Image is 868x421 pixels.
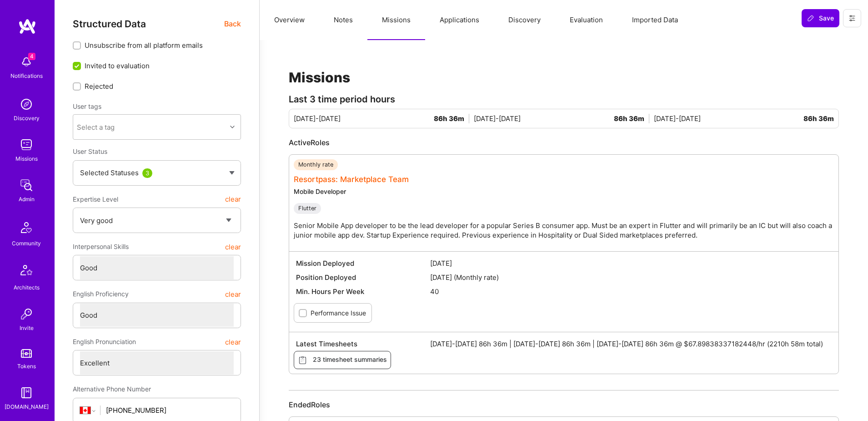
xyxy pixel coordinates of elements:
[225,191,241,208] button: clear
[19,194,35,204] div: Admin
[17,305,35,323] img: Invite
[296,273,430,282] span: Position Deployed
[294,187,843,196] div: Mobile Developer
[803,114,834,123] span: 86h 36m
[230,125,235,129] i: icon Chevron
[289,400,839,410] div: Ended Roles
[474,114,654,123] div: [DATE]-[DATE]
[15,261,37,283] img: Architects
[28,53,35,60] span: 4
[311,308,366,318] label: Performance Issue
[802,9,839,27] button: Save
[73,102,101,111] label: User tags
[73,147,107,155] span: User Status
[289,137,839,147] div: Active Roles
[85,81,113,91] span: Rejected
[73,334,136,350] span: English Pronunciation
[289,95,839,104] div: Last 3 time period hours
[21,349,32,358] img: tokens
[77,122,115,132] div: Select a tag
[807,14,834,23] span: Save
[85,41,203,50] span: Unsubscribe from all platform emails
[294,203,321,214] div: Flutter
[225,334,241,350] button: clear
[17,176,35,194] img: admin teamwork
[142,168,152,178] div: 3
[10,71,43,81] div: Notifications
[14,113,40,123] div: Discovery
[296,259,430,268] span: Mission Deployed
[298,355,387,365] span: 23 timesheet summaries
[20,323,34,333] div: Invite
[15,154,38,163] div: Missions
[430,287,832,296] span: 40
[17,136,35,154] img: teamwork
[434,114,469,123] span: 86h 36m
[14,283,40,292] div: Architects
[5,402,49,411] div: [DOMAIN_NAME]
[73,191,118,208] span: Expertise Level
[614,114,649,123] span: 86h 36m
[229,171,235,175] img: caret
[17,361,36,371] div: Tokens
[430,259,832,268] span: [DATE]
[80,168,139,177] span: Selected Statuses
[294,221,843,240] p: Senior Mobile App developer to be the lead developer for a popular Series B consumer app. Must be...
[17,53,35,71] img: bell
[294,114,474,123] div: [DATE]-[DATE]
[654,114,834,123] div: [DATE]-[DATE]
[17,384,35,402] img: guide book
[430,273,832,282] span: [DATE] (Monthly rate)
[294,175,409,184] a: Resortpass: Marketplace Team
[298,355,307,365] i: icon Timesheets
[430,339,832,349] span: [DATE]-[DATE] 86h 36m | [DATE]-[DATE] 86h 36m | [DATE]-[DATE] 86h 36m @ $67.89838337182448/hr (22...
[296,339,430,349] span: Latest Timesheets
[17,95,35,113] img: discovery
[73,286,129,302] span: English Proficiency
[18,18,36,35] img: logo
[85,61,150,71] span: Invited to evaluation
[289,69,839,86] h1: Missions
[296,287,430,296] span: Min. Hours Per Week
[224,18,241,30] span: Back
[15,217,37,238] img: Community
[73,238,129,255] span: Interpersonal Skills
[73,18,146,30] span: Structured Data
[12,238,41,248] div: Community
[225,238,241,255] button: clear
[294,351,391,369] button: 23 timesheet summaries
[73,385,151,393] span: Alternative Phone Number
[225,286,241,302] button: clear
[294,159,338,170] div: Monthly rate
